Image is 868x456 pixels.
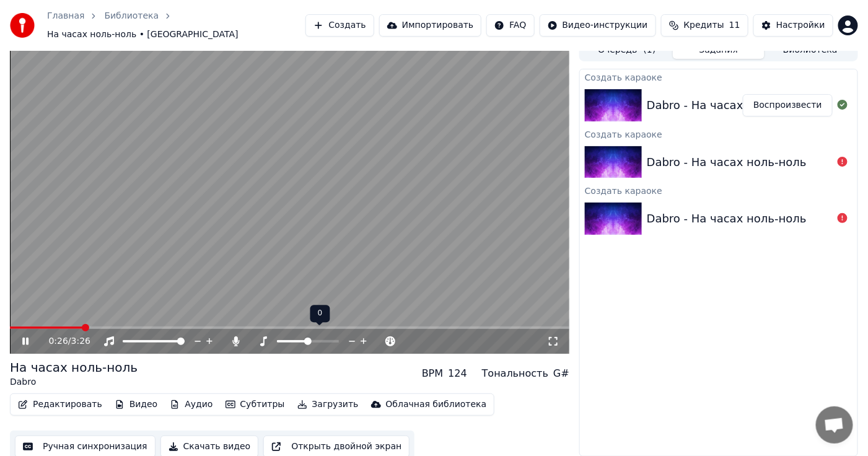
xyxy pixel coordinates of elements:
[753,14,833,37] button: Настройки
[305,14,374,37] button: Создать
[71,335,90,348] span: 3:26
[816,406,853,444] div: Открытый чат
[292,396,364,413] button: Загрузить
[729,19,740,32] span: 11
[647,97,807,114] div: Dabro - На часах ноль-ноль
[310,305,330,323] div: 0
[379,14,482,37] button: Импортировать
[553,366,569,381] div: G#
[684,19,724,32] span: Кредиты
[48,335,68,348] span: 0:26
[386,398,487,411] div: Облачная библиотека
[422,366,443,381] div: BPM
[13,396,107,413] button: Редактировать
[486,14,534,37] button: FAQ
[10,13,35,38] img: youka
[580,126,857,141] div: Создать караоке
[47,10,84,22] a: Главная
[110,396,163,413] button: Видео
[448,366,467,381] div: 124
[743,94,833,116] button: Воспроизвести
[10,376,138,388] div: Dabro
[647,210,807,227] div: Dabro - На часах ноль-ноль
[47,10,305,41] nav: breadcrumb
[482,366,548,381] div: Тональность
[580,183,857,198] div: Создать караоке
[540,14,656,37] button: Видео-инструкции
[221,396,290,413] button: Субтитры
[48,335,78,348] div: /
[47,28,239,41] span: На часах ноль-ноль • [GEOGRAPHIC_DATA]
[776,19,825,32] div: Настройки
[580,69,857,84] div: Создать караоке
[661,14,748,37] button: Кредиты11
[104,10,159,22] a: Библиотека
[647,154,807,171] div: Dabro - На часах ноль-ноль
[165,396,217,413] button: Аудио
[10,359,138,376] div: На часах ноль-ноль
